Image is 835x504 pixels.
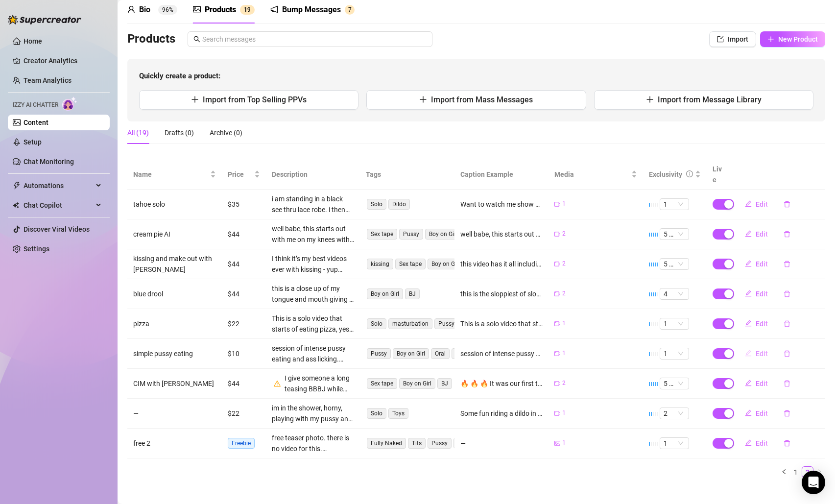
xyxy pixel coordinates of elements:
[649,169,682,180] div: Exclusivity
[127,429,222,458] td: free 2
[778,466,790,478] button: left
[127,160,222,190] th: Name
[274,380,281,387] span: warning
[460,229,543,240] div: well babe, this starts out with me on my knees with a great blowjob full of eye contact (very POV...
[158,5,177,15] sup: 96%
[222,249,266,279] td: $44
[756,260,768,268] span: Edit
[737,256,776,272] button: Edit
[756,320,768,328] span: Edit
[776,226,798,242] button: delete
[191,96,199,103] span: plus
[594,90,813,110] button: Import from Message Library
[367,199,386,210] span: Solo
[13,202,19,209] img: Chat Copilot
[784,380,790,387] span: delete
[222,279,266,309] td: $44
[453,438,473,449] span: Solo
[813,466,825,478] li: Next Page
[745,409,752,416] span: edit
[127,5,135,13] span: user
[562,408,566,418] span: 1
[737,196,776,212] button: Edit
[562,289,566,298] span: 2
[399,229,423,240] span: Pussy
[367,408,386,419] span: Solo
[388,318,432,329] span: masturbation
[562,379,566,388] span: 2
[460,199,543,210] div: Want to watch me show off my lovely ass… Bend over and spread myself, and then fuck myself with a...
[193,36,200,43] span: search
[737,376,776,391] button: Edit
[366,90,586,110] button: Import from Mass Messages
[784,201,790,208] span: delete
[127,339,222,369] td: simple pussy eating
[139,90,358,110] button: Import from Top Selling PPVs
[282,4,341,16] div: Bump Messages
[756,380,768,387] span: Edit
[24,225,90,233] a: Discover Viral Videos
[348,6,352,13] span: 7
[345,5,355,15] sup: 7
[664,348,685,359] span: 1
[460,318,543,329] div: This is a solo video that starts of eating pizza, yes…lol In a corset playing with my breasts and...
[222,339,266,369] td: $10
[367,288,403,299] span: Boy on Girl
[745,290,752,297] span: edit
[554,201,560,207] span: video-camera
[431,348,450,359] span: Oral
[816,469,822,475] span: right
[405,288,420,299] span: BJ
[133,169,208,180] span: Name
[562,229,566,239] span: 2
[272,253,355,275] div: I think it’s my best videos ever with kissing - yup kissing 😘 bbbj, titjob, LOTS of breast worshi...
[388,199,410,210] span: Dildo
[756,409,768,417] span: Edit
[784,350,790,357] span: delete
[431,95,533,104] span: Import from Mass Messages
[737,435,776,451] button: Edit
[737,226,776,242] button: Edit
[776,196,798,212] button: delete
[434,318,458,329] span: Pussy
[658,95,762,104] span: Import from Message Library
[460,348,543,359] div: session of intense pussy eating and ass licking. Soooo good :) I was super turned on...and he let...
[228,438,255,449] span: Freebie
[222,160,266,190] th: Price
[270,5,278,13] span: notification
[460,378,543,389] div: 🔥 🔥 🔥 It was our first time meeting but our chemistry was soooo hot and so fun This is a lights o...
[24,138,42,146] a: Setup
[24,37,42,45] a: Home
[745,260,752,267] span: edit
[554,291,560,297] span: video-camera
[737,406,776,421] button: Edit
[8,15,81,24] img: logo-BBDzfeDw.svg
[554,381,560,386] span: video-camera
[285,373,355,394] div: I give someone a long teasing BBBJ while maintaining eye contact, he cums in my mouth
[562,349,566,358] span: 1
[664,318,685,329] span: 1
[127,249,222,279] td: kissing and make out with [PERSON_NAME]
[802,471,825,494] div: Open Intercom Messenger
[756,350,768,358] span: Edit
[222,369,266,399] td: $44
[778,466,790,478] li: Previous Page
[24,53,102,69] a: Creator Analytics
[745,439,752,446] span: edit
[562,319,566,328] span: 1
[127,127,149,138] div: All (19)
[554,169,629,180] span: Media
[554,440,560,446] span: picture
[756,439,768,447] span: Edit
[790,466,802,478] li: 1
[717,36,724,43] span: import
[664,438,685,449] span: 1
[127,369,222,399] td: CIM with [PERSON_NAME]
[745,200,752,207] span: edit
[776,376,798,391] button: delete
[24,178,93,193] span: Automations
[737,286,776,302] button: Edit
[202,34,427,45] input: Search messages
[395,259,426,269] span: Sex tape
[664,259,685,269] span: 5 🔥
